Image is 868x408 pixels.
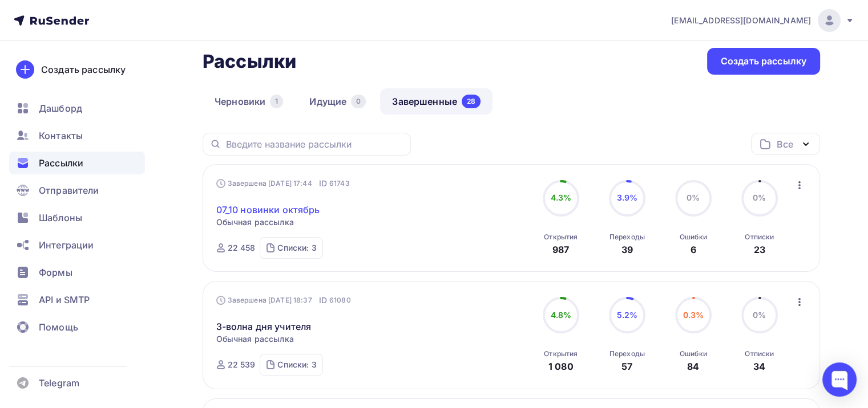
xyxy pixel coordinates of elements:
[216,333,294,345] span: Обычная рассылка
[277,242,316,254] div: Списки: 3
[691,243,696,256] div: 6
[39,156,83,170] span: Рассылки
[216,178,350,189] div: Завершена [DATE] 17:44
[297,88,378,115] a: Идущие0
[203,88,295,115] a: Черновики1
[39,266,72,279] span: Формы
[216,295,351,306] div: Завершена [DATE] 18:37
[39,101,82,115] span: Дашборд
[9,124,145,147] a: Контакты
[609,349,645,358] div: Переходы
[39,376,79,390] span: Telegram
[544,349,578,358] div: Открытия
[680,232,707,242] div: Ошибки
[751,133,820,155] button: Все
[621,360,632,373] div: 57
[39,238,94,252] span: Интеграции
[671,15,811,26] span: [EMAIL_ADDRESS][DOMAIN_NAME]
[203,50,296,73] h2: Рассылки
[319,178,327,189] span: ID
[380,88,492,115] a: Завершенные28
[329,178,350,189] span: 61743
[687,193,700,202] span: 0%
[228,242,256,254] div: 22 458
[277,359,316,370] div: Списки: 3
[550,310,571,320] span: 4.8%
[777,137,793,151] div: Все
[550,193,571,202] span: 4.3%
[680,349,707,358] div: Ошибки
[216,217,294,228] span: Обычная рассылка
[41,63,126,76] div: Создать рассылку
[228,359,256,370] div: 22 539
[9,261,145,284] a: Формы
[351,95,366,108] div: 0
[621,243,633,256] div: 39
[39,211,82,225] span: Шаблоны
[548,360,574,373] div: 1 080
[671,9,854,32] a: [EMAIL_ADDRESS][DOMAIN_NAME]
[9,179,145,202] a: Отправители
[721,55,806,68] div: Создать рассылку
[687,360,699,373] div: 84
[216,320,312,333] a: 3-волна дня учителя
[616,193,637,202] span: 3.9%
[39,320,78,334] span: Помощь
[753,360,765,373] div: 34
[39,183,99,197] span: Отправители
[9,206,145,229] a: Шаблоны
[329,295,351,306] span: 61080
[270,95,283,108] div: 1
[609,232,645,242] div: Переходы
[9,97,145,120] a: Дашборд
[544,232,578,242] div: Открытия
[616,310,637,320] span: 5.2%
[753,310,766,320] span: 0%
[9,152,145,174] a: Рассылки
[462,95,481,108] div: 28
[226,138,404,150] input: Введите название рассылки
[683,310,704,320] span: 0.3%
[216,203,320,217] a: 07_10 новинки октябрь
[39,293,90,307] span: API и SMTP
[552,243,569,256] div: 987
[745,349,774,358] div: Отписки
[753,193,766,202] span: 0%
[754,243,765,256] div: 23
[39,129,83,142] span: Контакты
[745,232,774,242] div: Отписки
[319,295,327,306] span: ID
